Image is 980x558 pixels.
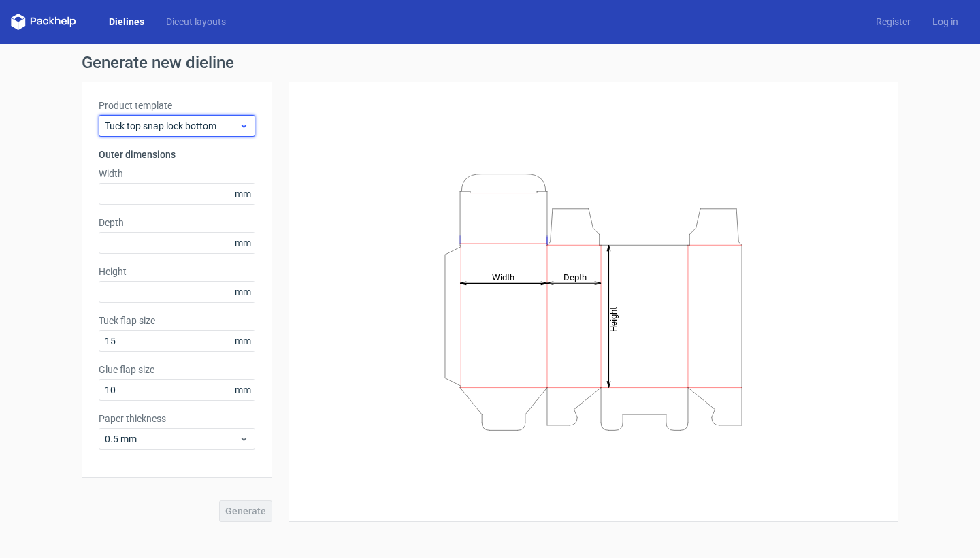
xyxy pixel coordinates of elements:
span: mm [231,233,255,253]
a: Register [865,15,921,29]
label: Width [99,167,255,180]
span: mm [231,282,255,302]
tspan: Depth [563,272,587,282]
span: Tuck top snap lock bottom [105,119,239,133]
span: 0.5 mm [105,432,239,446]
span: mm [231,184,255,204]
label: Height [99,265,255,278]
tspan: Height [608,306,619,331]
span: mm [231,380,255,400]
label: Glue flap size [99,363,255,376]
label: Tuck flap size [99,314,255,327]
h1: Generate new dieline [82,54,898,71]
tspan: Width [492,272,514,282]
h3: Outer dimensions [99,148,255,161]
label: Paper thickness [99,412,255,425]
a: Log in [921,15,969,29]
span: mm [231,331,255,351]
label: Depth [99,216,255,229]
a: Diecut layouts [155,15,237,29]
a: Dielines [98,15,155,29]
label: Product template [99,99,255,112]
